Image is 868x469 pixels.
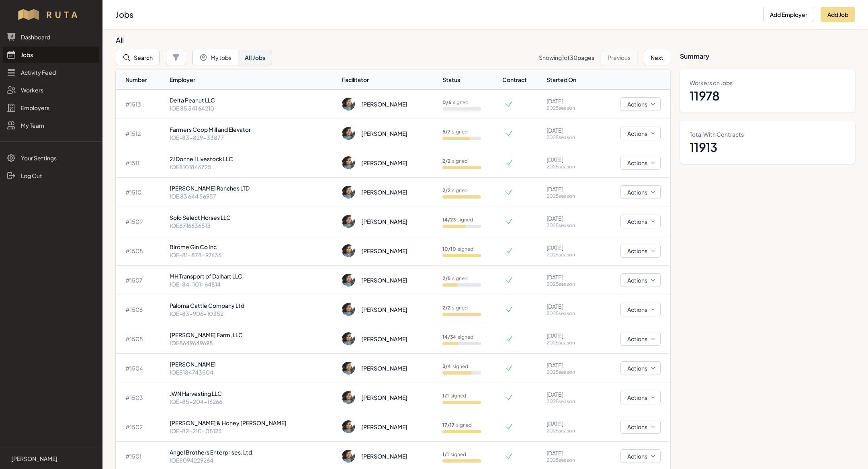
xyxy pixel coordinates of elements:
td: # 1504 [116,354,166,383]
p: 2025 season [547,457,591,463]
button: Actions [620,361,661,375]
button: Actions [620,185,661,199]
th: Number [116,70,166,90]
b: 2 / 5 [442,275,450,281]
p: [PERSON_NAME] [11,455,57,463]
p: [DATE] [547,185,591,193]
th: Facilitator [339,70,439,90]
p: [PERSON_NAME] Farm, LLC [170,331,336,339]
th: Started On [543,70,594,90]
p: MH Transport of Dalhart LLC [170,272,336,280]
p: IOE 85 541 64210 [170,104,336,112]
p: IOE-83-829-33877 [170,133,336,141]
b: 3 / 4 [442,363,451,369]
button: Actions [620,420,661,434]
b: 10 / 10 [442,246,456,252]
p: [DATE] [547,244,591,252]
p: signed [442,129,468,135]
p: [DATE] [547,449,591,457]
nav: Pagination [539,50,670,65]
p: IOE 83 644 56957 [170,192,336,200]
button: Actions [620,449,661,463]
b: 1 / 1 [442,451,449,457]
b: 0 / 6 [442,99,451,105]
p: 2025 season [547,222,591,229]
p: [DATE] [547,302,591,310]
dd: 11978 [690,88,845,103]
p: [PERSON_NAME] & Honey [PERSON_NAME] [170,419,336,427]
b: 5 / 7 [442,129,450,135]
h2: Jobs [116,9,757,20]
a: Log Out [3,168,99,184]
button: Actions [620,391,661,404]
div: [PERSON_NAME] [361,100,407,108]
p: IOE-84-101-64814 [170,280,336,288]
p: Delta Peanut LLC [170,96,336,104]
p: 2025 season [547,310,591,317]
p: signed [442,363,468,370]
p: signed [442,158,468,164]
div: [PERSON_NAME] [361,452,407,460]
button: Actions [620,215,661,228]
button: Actions [620,244,661,258]
p: signed [442,334,473,340]
td: # 1503 [116,383,166,412]
p: [DATE] [547,420,591,428]
td: # 1512 [116,119,166,148]
p: IOE-82-210-08123 [170,427,336,435]
p: Farmers Coop Mill and Elevator [170,125,336,133]
button: Actions [620,127,661,140]
div: [PERSON_NAME] [361,335,407,343]
p: IOE8649649698 [170,339,336,347]
p: 2J Donnell Livestock LLC [170,155,336,163]
a: Activity Feed [3,64,99,80]
p: [DATE] [547,214,591,222]
td: # 1510 [116,178,166,207]
p: signed [442,187,468,194]
p: IOE8716636513 [170,221,336,229]
button: Next [644,50,670,65]
button: Add Employer [763,7,814,22]
b: 14 / 34 [442,334,456,340]
div: [PERSON_NAME] [361,129,407,137]
td: # 1505 [116,324,166,354]
p: signed [442,275,468,282]
p: [PERSON_NAME] Ranches LTD [170,184,336,192]
h3: All [116,35,664,45]
span: 1 [562,54,564,61]
button: Actions [620,303,661,316]
b: 2 / 2 [442,305,450,311]
div: [PERSON_NAME] [361,159,407,167]
button: My Jobs [192,50,238,65]
p: [DATE] [547,332,591,340]
b: 14 / 23 [442,217,456,223]
p: signed [442,422,472,428]
p: signed [442,393,466,399]
p: 2025 season [547,134,591,141]
dt: Workers on Jobs [690,79,845,87]
a: Jobs [3,47,99,63]
p: [DATE] [547,390,591,398]
button: All Jobs [238,50,272,65]
p: 2025 season [547,281,591,287]
p: 2025 season [547,164,591,170]
div: [PERSON_NAME] [361,423,407,431]
td: # 1509 [116,207,166,236]
b: 2 / 2 [442,187,450,193]
td: # 1502 [116,412,166,442]
p: 2025 season [547,428,591,434]
p: 2025 season [547,105,591,111]
p: [DATE] [547,126,591,134]
p: JWN Harvesting LLC [170,389,336,397]
p: Birome Gin Co Inc [170,243,336,251]
p: [DATE] [547,361,591,369]
p: 2025 season [547,252,591,258]
th: Contract [502,70,543,90]
dt: Total With Contracts [690,130,845,138]
p: Paloma Cattle Company Ltd [170,301,336,309]
p: IOE-81-878-97636 [170,251,336,259]
a: Dashboard [3,29,99,45]
button: Actions [620,156,661,170]
a: Employers [3,100,99,116]
button: Actions [620,273,661,287]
